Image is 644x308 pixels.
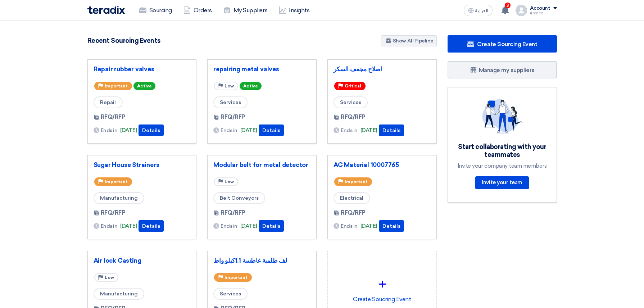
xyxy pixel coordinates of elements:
[133,82,155,90] span: Active
[94,288,144,300] span: Manufacturing
[94,257,191,264] a: Air lock Casting
[105,83,128,89] span: Important
[178,3,218,18] a: Orders
[221,209,245,217] span: RFQ/RFP
[482,99,522,134] img: invite_your_team.svg
[213,65,310,73] a: repairing metal valves
[477,41,537,47] span: Create Sourcing Event
[259,124,284,136] button: Details
[240,126,257,135] span: [DATE]
[94,192,144,204] span: Manufacturing
[139,124,164,136] button: Details
[334,65,431,73] a: اصلاح مجفف السكر
[213,161,310,168] a: Modular belt for metal detector
[273,3,315,18] a: Insights
[105,179,128,184] span: Important
[334,161,431,168] a: AC Material 10007765
[475,8,488,13] span: العربية
[221,127,237,134] span: Ends in
[341,127,358,134] span: Ends in
[221,222,237,230] span: Ends in
[360,222,377,230] span: [DATE]
[530,5,550,12] div: Account
[448,61,557,78] a: Manage my suppliers
[240,222,257,230] span: [DATE]
[464,5,493,16] button: العربية
[221,113,245,122] span: RFQ/RFP
[345,83,361,89] span: Critical
[94,161,191,168] a: Sugar House Strainers
[379,124,404,136] button: Details
[218,3,273,18] a: My Suppliers
[345,179,368,184] span: Important
[101,127,118,134] span: Ends in
[225,83,234,89] span: Low
[94,96,123,108] span: Repair
[225,179,234,184] span: Low
[505,3,511,8] span: 3
[341,222,358,230] span: Ends in
[133,3,178,18] a: Sourcing
[213,257,310,264] a: لف طلمبة غاطسة 1.1كيلو واط
[334,192,370,204] span: Electrical
[341,113,366,122] span: RFQ/RFP
[87,37,160,45] h4: Recent Sourcing Events
[213,192,265,204] span: Belt Conveyors
[530,11,557,15] div: ِAhmed
[101,209,126,217] span: RFQ/RFP
[87,6,125,14] img: Teradix logo
[120,126,137,135] span: [DATE]
[213,288,248,300] span: Services
[240,82,262,90] span: Active
[225,275,248,280] span: Important
[101,113,126,122] span: RFQ/RFP
[475,176,529,189] a: Invite your team
[334,96,368,108] span: Services
[381,35,437,46] a: Show All Pipeline
[457,143,548,159] div: Start collaborating with your teammates
[120,222,137,230] span: [DATE]
[341,209,366,217] span: RFQ/RFP
[213,96,248,108] span: Services
[139,220,164,232] button: Details
[259,220,284,232] button: Details
[379,220,404,232] button: Details
[360,126,377,135] span: [DATE]
[105,275,114,280] span: Low
[94,65,191,73] a: Repair rubber valves
[457,163,548,169] div: Invite your company team members
[334,273,431,295] div: +
[101,222,118,230] span: Ends in
[516,5,527,16] img: profile_test.png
